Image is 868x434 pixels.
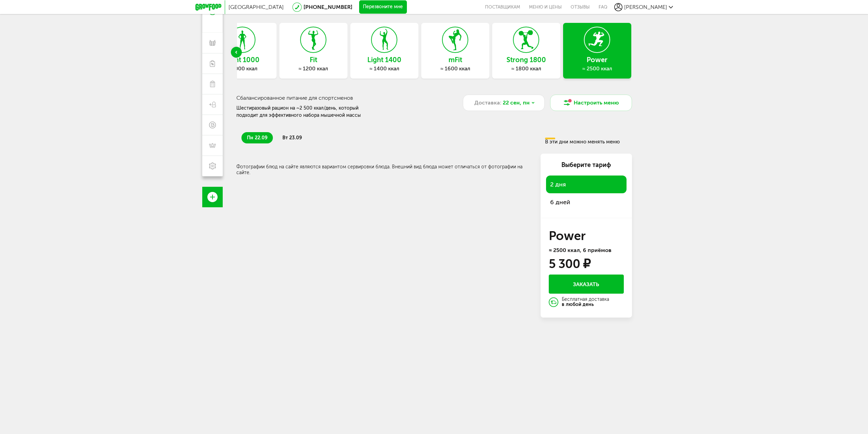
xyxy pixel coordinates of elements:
a: [PHONE_NUMBER] [304,4,352,10]
span: [GEOGRAPHIC_DATA] [229,4,284,10]
h3: Fit [279,56,348,64]
span: Доставка: [474,99,501,107]
button: Настроить меню [550,95,632,111]
h3: Light 1400 [350,56,418,64]
div: Бесплатная доставка [562,297,609,307]
div: Previous slide [231,47,242,58]
div: Фотографии блюд на сайте являются вариантом сервировки блюда. Внешний вид блюда может отличаться ... [236,164,530,176]
div: ≈ 2500 ккал [563,65,631,72]
span: пн 22.09 [247,135,267,141]
div: ≈ 1000 ккал [208,65,277,72]
span: 6 дней [550,197,622,207]
span: [PERSON_NAME] [624,4,667,10]
h3: mFit [421,56,489,64]
h3: Light 1000 [208,56,277,64]
div: В эти дни можно менять меню [545,138,630,145]
span: 2 дня [550,180,622,189]
h3: Power [563,56,631,64]
span: вт 23.09 [282,135,302,141]
div: ≈ 1400 ккал [350,65,418,72]
button: Перезвоните мне [359,0,407,14]
button: Заказать [549,275,624,294]
div: ≈ 1600 ккал [421,65,489,72]
h3: Сбалансированное питание для спортсменов [236,95,463,101]
strong: в любой день [562,302,594,307]
h3: Power [549,230,624,241]
div: ≈ 1200 ккал [279,65,348,72]
div: Шестиразовый рацион на ~2 500 ккал/день, который подходит для эффективного набора мышечной массы [236,104,377,119]
div: ≈ 1800 ккал [492,65,560,72]
div: Выберите тариф [546,160,627,169]
h3: Strong 1800 [492,56,560,64]
span: ≈ 2500 ккал, 6 приёмов [549,247,612,253]
span: 22 сен, пн [503,99,530,107]
div: 5 300 ₽ [549,258,590,269]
